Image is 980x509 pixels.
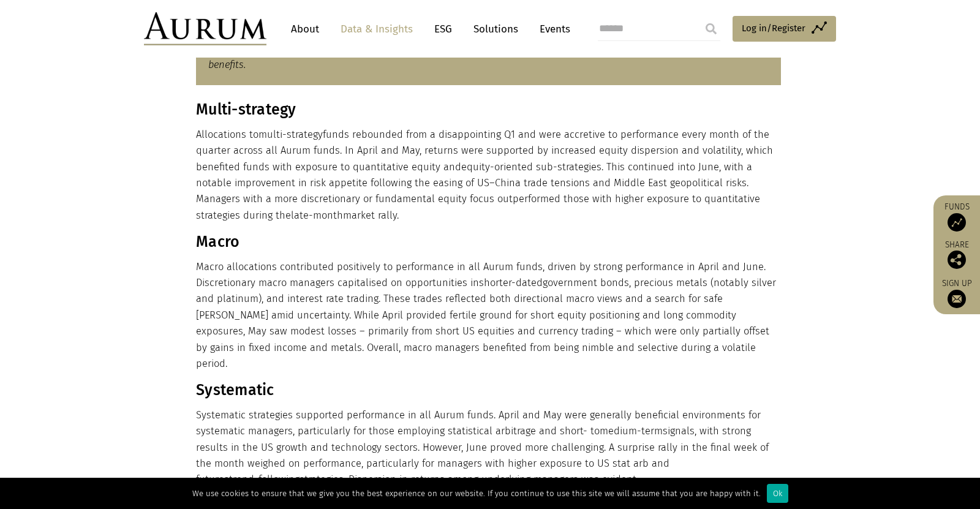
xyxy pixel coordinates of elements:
[285,18,325,40] a: About
[600,425,663,437] span: medium-term
[742,21,805,36] span: Log in/Register
[533,18,570,40] a: Events
[196,233,781,251] h3: Macro
[334,18,419,40] a: Data & Insights
[144,12,266,45] img: Aurum
[948,290,966,308] img: Sign up to our newsletter
[229,473,300,485] span: trend-following
[428,18,458,40] a: ESG
[258,129,323,140] span: multi-strategy
[461,161,533,173] span: equity-oriented
[196,100,781,119] h3: Multi-strategy
[940,278,974,308] a: Sign up
[196,127,781,224] p: Allocations to funds rebounded from a disappointing Q1 and were accretive to performance every mo...
[536,161,601,173] span: sub-strategies
[948,251,966,269] img: Share this post
[733,16,836,42] a: Log in/Register
[467,18,524,40] a: Solutions
[196,259,781,372] p: Macro allocations contributed positively to performance in all Aurum funds, driven by strong perf...
[940,241,974,269] div: Share
[291,209,343,221] span: late-month
[196,381,781,399] h3: Systematic
[699,17,723,41] input: Submit
[196,407,781,488] p: Systematic strategies supported performance in all Aurum funds. April and May were generally bene...
[767,484,788,503] div: Ok
[940,202,974,232] a: Funds
[948,213,966,232] img: Access Funds
[479,277,543,288] span: shorter-dated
